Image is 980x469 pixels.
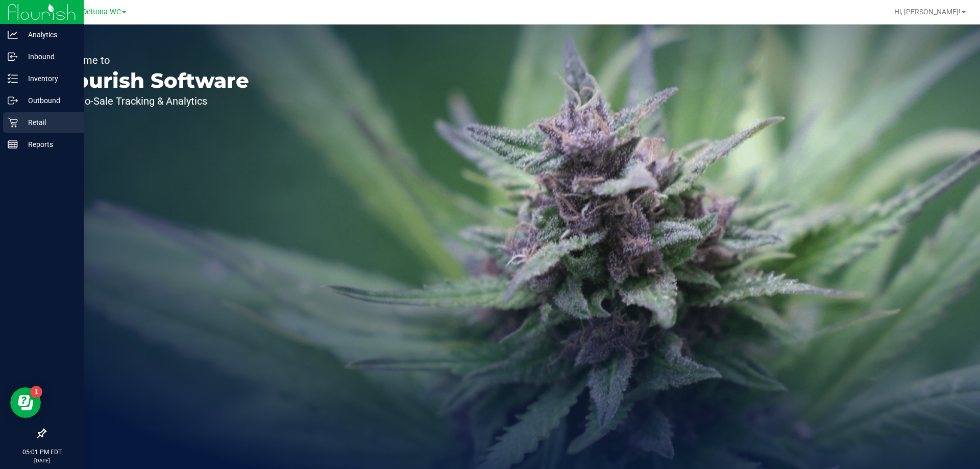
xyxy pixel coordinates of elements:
[8,52,18,62] inline-svg: Inbound
[8,30,18,40] inline-svg: Analytics
[5,448,79,457] p: 05:01 PM EDT
[10,387,41,418] iframe: Resource center
[55,96,249,106] p: Seed-to-Sale Tracking & Analytics
[18,72,79,85] p: Inventory
[18,94,79,107] p: Outbound
[894,8,961,16] span: Hi, [PERSON_NAME]!
[18,116,79,129] p: Retail
[55,55,249,65] p: Welcome to
[18,51,79,63] p: Inbound
[18,138,79,151] p: Reports
[82,8,121,16] span: Deltona WC
[55,70,249,91] p: Flourish Software
[8,139,18,150] inline-svg: Reports
[30,386,42,398] iframe: Resource center unread badge
[8,95,18,106] inline-svg: Outbound
[8,73,18,84] inline-svg: Inventory
[8,117,18,128] inline-svg: Retail
[5,457,79,464] p: [DATE]
[18,29,79,41] p: Analytics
